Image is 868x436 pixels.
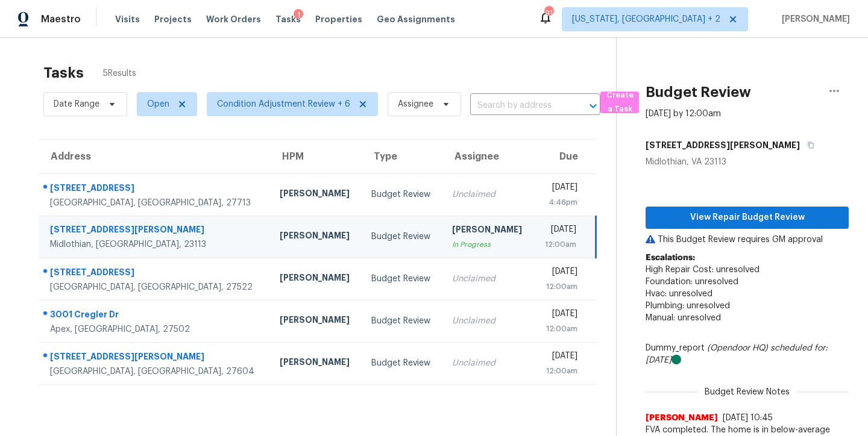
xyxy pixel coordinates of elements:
[533,140,596,173] th: Due
[50,238,260,251] div: Midlothian, [GEOGRAPHIC_DATA], 23113
[280,314,352,329] div: [PERSON_NAME]
[50,281,260,293] div: [GEOGRAPHIC_DATA], [GEOGRAPHIC_DATA], 27522
[543,223,576,238] div: [DATE]
[723,414,773,422] span: [DATE] 10:45
[646,156,849,168] div: Midlothian, VA 23113
[707,344,768,352] i: (Opendoor HQ)
[270,140,362,173] th: HPM
[50,323,260,335] div: Apex, [GEOGRAPHIC_DATA], 27502
[452,188,524,201] div: Unclaimed
[50,182,260,197] div: [STREET_ADDRESS]
[371,188,432,201] div: Budget Review
[50,223,260,238] div: [STREET_ADDRESS][PERSON_NAME]
[543,266,577,281] div: [DATE]
[646,234,849,246] p: This Budget Review requires GM approval
[646,108,721,120] div: [DATE] by 12:00am
[362,140,442,173] th: Type
[606,89,633,116] span: Create a Task
[39,140,270,173] th: Address
[50,366,260,378] div: [GEOGRAPHIC_DATA], [GEOGRAPHIC_DATA], 27604
[572,13,720,25] span: [US_STATE], [GEOGRAPHIC_DATA] + 2
[452,357,524,369] div: Unclaimed
[50,266,260,281] div: [STREET_ADDRESS]
[206,13,261,25] span: Work Orders
[646,86,751,98] h2: Budget Review
[543,350,577,365] div: [DATE]
[294,9,303,21] div: 1
[543,181,577,196] div: [DATE]
[646,302,730,310] span: Plumbing: unresolved
[646,344,828,364] i: scheduled for: [DATE]
[398,98,433,110] span: Assignee
[452,315,524,327] div: Unclaimed
[280,356,352,371] div: [PERSON_NAME]
[377,13,455,25] span: Geo Assignments
[275,15,301,23] span: Tasks
[646,412,718,424] span: [PERSON_NAME]
[50,197,260,209] div: [GEOGRAPHIC_DATA], [GEOGRAPHIC_DATA], 27713
[543,196,577,208] div: 4:46pm
[646,278,738,286] span: Foundation: unresolved
[50,350,260,366] div: [STREET_ADDRESS][PERSON_NAME]
[452,273,524,285] div: Unclaimed
[543,365,577,377] div: 12:00am
[371,273,432,285] div: Budget Review
[371,315,432,327] div: Budget Review
[600,92,639,113] button: Create a Task
[646,314,721,322] span: Manual: unresolved
[50,308,260,323] div: 3001 Cregler Dr
[646,266,759,274] span: High Repair Cost: unresolved
[655,210,839,225] span: View Repair Budget Review
[43,67,84,79] h2: Tasks
[543,281,577,293] div: 12:00am
[646,342,849,366] div: Dummy_report
[115,13,140,25] span: Visits
[646,207,849,229] button: View Repair Budget Review
[371,231,432,243] div: Budget Review
[452,223,524,238] div: [PERSON_NAME]
[442,140,534,173] th: Assignee
[697,386,797,398] span: Budget Review Notes
[543,238,576,251] div: 12:00am
[54,98,99,110] span: Date Range
[646,290,712,298] span: Hvac: unresolved
[154,13,192,25] span: Projects
[217,98,350,110] span: Condition Adjustment Review + 6
[280,229,352,244] div: [PERSON_NAME]
[41,13,81,25] span: Maestro
[280,272,352,287] div: [PERSON_NAME]
[800,134,816,156] button: Copy Address
[470,96,567,115] input: Search by address
[777,13,850,25] span: [PERSON_NAME]
[544,7,553,19] div: 91
[585,98,602,114] button: Open
[371,357,432,369] div: Budget Review
[646,139,800,151] h5: [STREET_ADDRESS][PERSON_NAME]
[280,187,352,202] div: [PERSON_NAME]
[452,238,524,251] div: In Progress
[543,323,577,335] div: 12:00am
[103,67,136,79] span: 5 Results
[315,13,362,25] span: Properties
[543,308,577,323] div: [DATE]
[646,254,695,262] b: Escalations:
[147,98,169,110] span: Open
